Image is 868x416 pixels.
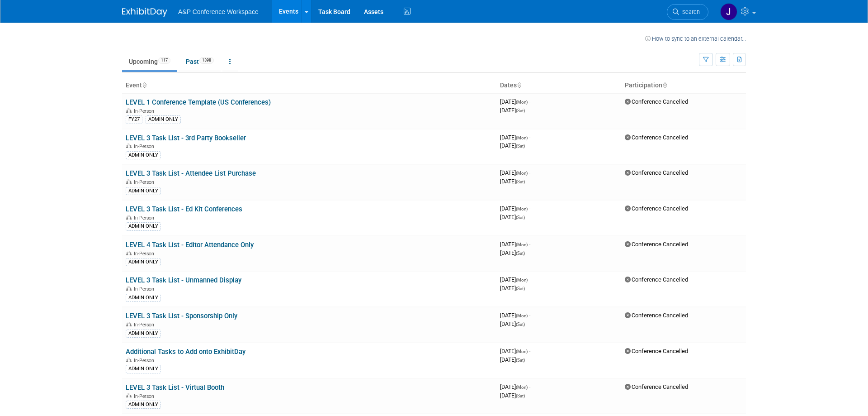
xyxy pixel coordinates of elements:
[500,392,525,399] span: [DATE]
[500,178,525,185] span: [DATE]
[529,169,530,176] span: -
[126,205,242,213] a: LEVEL 3 Task List - Ed Kit Conferences
[126,222,161,230] div: ADMIN ONLY
[199,57,214,64] span: 1398
[516,349,528,354] span: (Mon)
[625,98,688,105] span: Conference Cancelled
[516,108,525,113] span: (Sat)
[122,8,167,17] img: ExhibitDay
[126,348,245,356] a: Additional Tasks to Add onto ExhibitDay
[126,179,132,184] img: In-Person Event
[516,135,528,140] span: (Mon)
[126,393,132,398] img: In-Person Event
[625,169,688,176] span: Conference Cancelled
[126,108,132,113] img: In-Person Event
[645,35,746,42] a: How to sync to an external calendar...
[126,143,132,148] img: In-Person Event
[126,286,132,291] img: In-Person Event
[625,312,688,319] span: Conference Cancelled
[516,143,525,148] span: (Sat)
[516,100,528,105] span: (Mon)
[134,215,157,221] span: In-Person
[134,393,157,399] span: In-Person
[516,286,525,291] span: (Sat)
[126,151,161,159] div: ADMIN ONLY
[126,312,237,320] a: LEVEL 3 Task List - Sponsorship Only
[529,276,530,283] span: -
[126,258,161,266] div: ADMIN ONLY
[529,348,530,354] span: -
[500,107,525,114] span: [DATE]
[146,115,181,124] div: ADMIN ONLY
[516,277,528,282] span: (Mon)
[134,286,157,292] span: In-Person
[516,171,528,176] span: (Mon)
[500,98,530,105] span: [DATE]
[662,81,667,89] a: Sort by Participation Type
[516,313,528,318] span: (Mon)
[500,169,530,176] span: [DATE]
[126,322,132,326] img: In-Person Event
[500,241,530,248] span: [DATE]
[625,134,688,141] span: Conference Cancelled
[500,312,530,319] span: [DATE]
[122,78,496,93] th: Event
[126,330,161,338] div: ADMIN ONLY
[500,214,525,220] span: [DATE]
[516,322,525,327] span: (Sat)
[126,251,132,255] img: In-Person Event
[500,383,530,390] span: [DATE]
[621,78,746,93] th: Participation
[500,320,525,327] span: [DATE]
[720,3,737,20] img: Joe Kreuser
[126,115,142,124] div: FY27
[625,383,688,390] span: Conference Cancelled
[126,215,132,220] img: In-Person Event
[496,78,621,93] th: Dates
[517,81,521,89] a: Sort by Start Date
[122,53,177,70] a: Upcoming117
[516,215,525,220] span: (Sat)
[529,312,530,319] span: -
[500,134,530,141] span: [DATE]
[500,249,525,256] span: [DATE]
[126,134,246,142] a: LEVEL 3 Task List - 3rd Party Bookseller
[529,205,530,212] span: -
[134,251,157,257] span: In-Person
[126,365,161,373] div: ADMIN ONLY
[679,9,700,15] span: Search
[529,134,530,141] span: -
[134,358,157,363] span: In-Person
[126,383,224,392] a: LEVEL 3 Task List - Virtual Booth
[667,4,708,20] a: Search
[516,242,528,247] span: (Mon)
[625,205,688,212] span: Conference Cancelled
[516,206,528,211] span: (Mon)
[126,276,241,284] a: LEVEL 3 Task List - Unmanned Display
[500,142,525,149] span: [DATE]
[625,241,688,248] span: Conference Cancelled
[529,383,530,390] span: -
[142,81,146,89] a: Sort by Event Name
[529,241,530,248] span: -
[516,358,525,363] span: (Sat)
[625,348,688,354] span: Conference Cancelled
[625,276,688,283] span: Conference Cancelled
[516,393,525,398] span: (Sat)
[134,322,157,328] span: In-Person
[126,401,161,409] div: ADMIN ONLY
[126,169,256,177] a: LEVEL 3 Task List - Attendee List Purchase
[179,53,221,70] a: Past1398
[500,205,530,212] span: [DATE]
[126,241,254,249] a: LEVEL 4 Task List - Editor Attendance Only
[500,276,530,283] span: [DATE]
[516,385,528,390] span: (Mon)
[500,285,525,292] span: [DATE]
[126,358,132,362] img: In-Person Event
[134,108,157,114] span: In-Person
[126,294,161,302] div: ADMIN ONLY
[134,179,157,185] span: In-Person
[126,98,271,106] a: LEVEL 1 Conference Template (US Conferences)
[516,179,525,184] span: (Sat)
[126,187,161,195] div: ADMIN ONLY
